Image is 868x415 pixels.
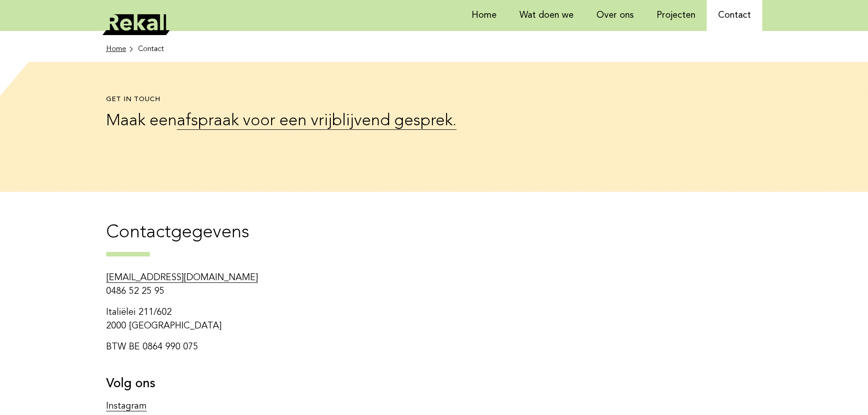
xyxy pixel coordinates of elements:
h3: Volg ons [106,376,491,392]
p: BTW BE 0864 990 075 [106,340,491,354]
span: Home [106,44,126,55]
a: afspraak voor een vrijblijvend gesprek. [177,113,457,130]
p: 0486 52 25 95 [106,271,491,298]
h2: Contactgegevens [106,221,762,256]
li: Contact [138,44,164,55]
p: Italiëlei 211/602 2000 [GEOGRAPHIC_DATA] [106,306,491,333]
a: Home [106,44,134,55]
h1: Get in touch [106,96,478,104]
a: [EMAIL_ADDRESS][DOMAIN_NAME] [106,273,258,283]
p: Maak een [106,109,478,133]
a: Instagram [106,402,147,411]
